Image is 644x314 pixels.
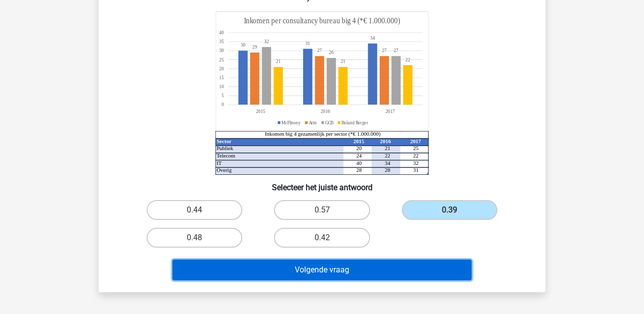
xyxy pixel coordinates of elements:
tspan: McFlinsey [281,119,301,125]
tspan: IT [216,160,222,166]
tspan: 25 [219,56,224,62]
button: Volgende vraag [172,260,472,280]
tspan: Sector [216,138,231,144]
tspan: 35 [219,39,224,45]
tspan: 22 [405,56,410,62]
tspan: 28 [385,167,390,173]
tspan: 24 [356,153,362,158]
tspan: 21 [385,145,390,151]
tspan: Telecom [216,153,235,158]
tspan: 10 [219,84,224,90]
tspan: 28 [356,167,362,173]
tspan: 34 [385,160,390,166]
tspan: Overig [216,167,232,173]
h6: Selecteer het juiste antwoord [114,175,530,192]
label: 0.42 [274,228,370,248]
tspan: 32 [413,160,419,166]
tspan: 15 [219,75,224,81]
tspan: 31 [413,167,419,173]
tspan: 22 [385,153,390,158]
tspan: 40 [356,160,362,166]
label: 0.48 [147,228,242,248]
tspan: 32 [264,39,269,45]
tspan: 25 [413,145,419,151]
tspan: Inkomen per consultancy bureau big 4 (*€ 1.000.000) [244,16,400,26]
tspan: Inkomen big 4 gezamenlijk per sector (*€ 1.000.000) [265,131,381,137]
tspan: 34 [370,35,375,41]
tspan: 31 [305,41,310,47]
tspan: 27 [394,48,399,53]
tspan: 40 [219,30,224,36]
tspan: Boland Rerger [341,119,369,125]
label: 0.39 [402,200,497,220]
tspan: 26 [329,50,334,55]
tspan: 2121 [276,58,345,64]
tspan: 30 [219,48,224,53]
label: 0.57 [274,200,370,220]
tspan: Publiek [216,145,233,151]
tspan: 201520162017 [256,108,395,114]
tspan: 30 [241,42,246,48]
tspan: 29 [253,44,257,50]
tspan: 20 [356,145,362,151]
tspan: GCB [325,119,334,125]
tspan: 2016 [380,138,391,144]
tspan: 20 [219,65,224,71]
tspan: Arm [309,119,317,125]
tspan: 2727 [317,48,386,53]
tspan: 22 [413,153,419,158]
label: 0.44 [147,200,242,220]
tspan: 0 [221,102,224,107]
tspan: 5 [221,93,224,99]
tspan: 2017 [410,138,421,144]
tspan: 2015 [353,138,364,144]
